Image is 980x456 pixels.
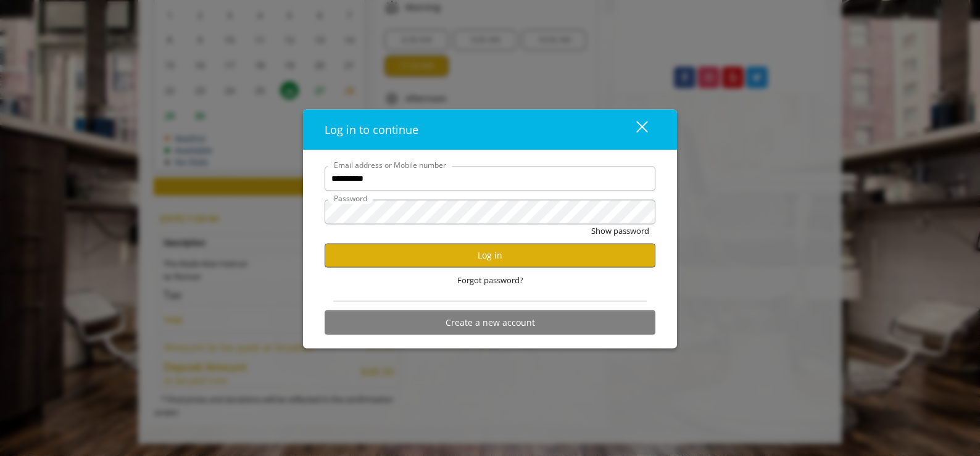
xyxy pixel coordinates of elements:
span: Forgot password? [457,273,523,286]
label: Email address or Mobile number [328,159,452,170]
input: Email address or Mobile number [325,166,655,191]
label: Password [328,192,373,204]
button: close dialog [613,117,655,142]
div: close dialog [622,120,647,139]
button: Show password [591,224,649,237]
button: Create a new account [325,310,655,334]
button: Log in [325,243,655,267]
span: Log in to continue [325,122,418,136]
input: Password [325,199,655,224]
